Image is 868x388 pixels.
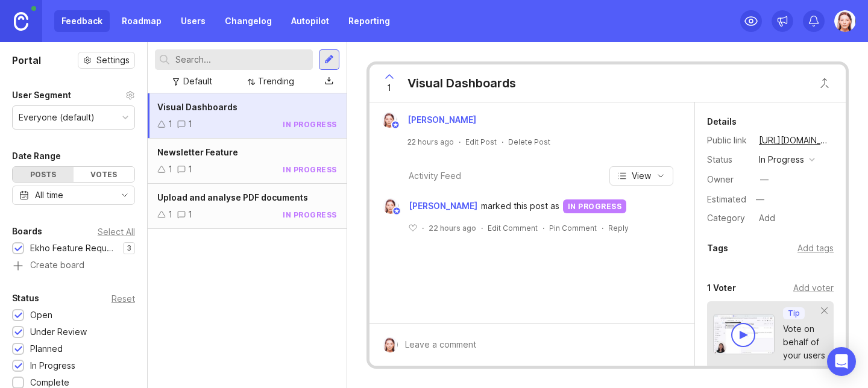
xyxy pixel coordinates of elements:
div: Open [30,308,52,322]
div: Open Intercom Messenger [827,347,856,376]
div: Status [12,291,39,305]
div: · [459,137,461,147]
div: Edit Comment [488,223,538,233]
div: Add tags [797,242,834,255]
img: Paula Gelis Doherty [834,10,856,32]
div: — [760,173,769,186]
span: Upload and analyse PDF documents [157,192,308,202]
div: · [422,223,424,233]
p: 3 [127,243,131,253]
img: Canny Home [14,12,28,31]
div: Pin Comment [549,223,597,233]
div: 1 [168,117,172,131]
a: Roadmap [115,10,169,32]
div: All time [35,189,63,202]
h1: Portal [12,53,41,67]
div: Status [707,153,749,166]
img: Paula Gelis Doherty [382,337,398,352]
div: Default [183,75,212,88]
div: Under Review [30,325,87,339]
div: Tags [707,241,728,255]
div: 1 [188,117,192,131]
span: Visual Dashboards [157,102,237,112]
span: marked this post as [481,199,559,213]
div: Ekho Feature Requests [30,242,117,255]
button: Settings [78,52,135,69]
span: Newsletter Feature [157,147,238,157]
span: 22 hours ago [429,223,476,233]
div: User Segment [12,88,71,102]
a: Newsletter Feature11in progress [148,139,347,184]
div: Owner [707,173,749,186]
div: in progress [283,119,337,130]
img: Paula Gelis Doherty [382,112,397,128]
span: Settings [96,54,130,66]
span: [PERSON_NAME] [407,114,476,125]
div: in progress [283,164,337,175]
svg: toggle icon [115,190,134,200]
div: Category [707,211,749,225]
div: — [752,192,768,207]
div: 1 [168,163,172,176]
div: Activity Feed [409,169,461,183]
button: View [609,166,673,186]
div: 1 [188,163,192,176]
div: · [481,223,483,233]
div: Planned [30,342,63,355]
span: [PERSON_NAME] [409,199,477,213]
img: member badge [392,207,401,216]
div: Estimated [707,195,746,204]
div: in progress [563,199,627,213]
a: [URL][DOMAIN_NAME] [755,133,834,148]
div: Vote on behalf of your users [783,322,825,362]
a: Users [174,10,213,32]
div: Select All [98,228,135,235]
div: Boards [12,224,42,239]
div: · [602,223,603,233]
div: Everyone (default) [19,111,95,124]
a: 22 hours ago [407,137,454,147]
img: member badge [391,120,400,130]
a: Upload and analyse PDF documents11in progress [148,184,347,229]
div: Add voter [793,281,834,295]
div: Edit Post [465,137,497,147]
div: In Progress [30,359,75,372]
div: Date Range [12,149,61,163]
span: 1 [387,81,391,95]
input: Search... [175,53,308,66]
a: Create board [12,261,135,272]
div: · [502,137,503,147]
div: Votes [74,167,134,182]
div: Trending [258,75,294,88]
a: Changelog [218,10,279,32]
a: Paula Gelis Doherty[PERSON_NAME] [374,112,486,128]
div: Details [707,114,737,129]
a: Reporting [341,10,397,32]
div: in progress [283,210,337,220]
a: Add [749,210,779,226]
button: Close button [813,71,837,95]
div: · [542,223,544,233]
div: in progress [759,153,804,166]
a: Autopilot [284,10,336,32]
span: View [632,170,651,182]
div: Delete Post [508,137,550,147]
div: Reply [608,223,629,233]
p: Tip [788,308,800,318]
div: Posts [13,167,74,182]
div: Visual Dashboards [407,75,516,92]
div: Public link [707,134,749,147]
div: 1 Voter [707,281,736,295]
div: Reset [112,295,135,302]
a: Paula Gelis Doherty[PERSON_NAME] [376,198,481,214]
div: 1 [168,208,172,221]
div: 1 [188,208,192,221]
img: video-thumbnail-vote-d41b83416815613422e2ca741bf692cc.jpg [713,314,775,354]
a: Visual Dashboards11in progress [148,93,347,139]
img: Paula Gelis Doherty [383,198,398,214]
div: Add [755,210,779,226]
